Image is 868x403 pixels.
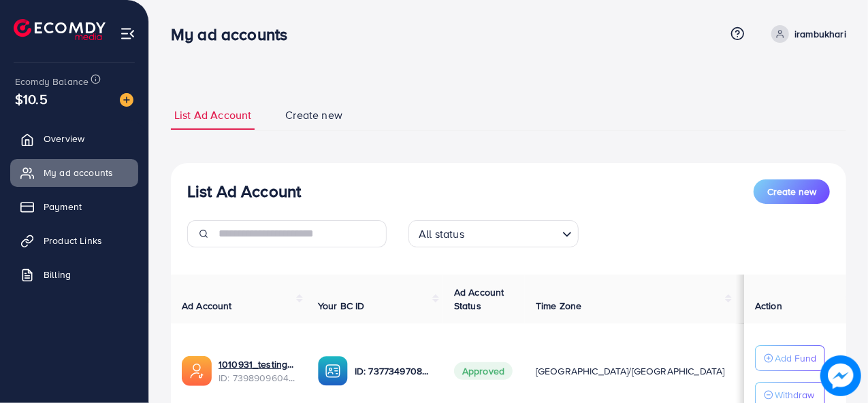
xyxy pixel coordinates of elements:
span: List Ad Account [174,107,251,123]
a: irambukhari [766,25,846,43]
div: Search for option [408,220,579,247]
span: Overview [44,132,84,145]
p: ID: 7377349708576243728 [355,363,432,379]
button: Add Fund [755,345,825,371]
a: Product Links [10,227,138,254]
img: ic-ads-acc.e4c84228.svg [182,356,212,386]
p: Add Fund [775,350,816,366]
span: Ad Account [182,299,232,313]
h3: List Ad Account [187,181,301,201]
span: My ad accounts [44,166,113,179]
img: image [820,355,861,396]
span: All status [416,224,467,244]
span: Payment [44,200,82,213]
span: Time Zone [536,299,581,313]
button: Create new [754,179,830,204]
span: Action [755,299,782,313]
span: [GEOGRAPHIC_DATA]/[GEOGRAPHIC_DATA] [536,364,725,378]
span: Approved [454,362,513,380]
a: 1010931_testing products_1722692892755 [219,357,296,371]
input: Search for option [468,222,557,244]
a: Billing [10,261,138,288]
img: ic-ba-acc.ded83a64.svg [318,356,348,386]
img: menu [120,26,135,41]
span: Ecomdy Balance [15,75,89,88]
span: Ad Account Status [454,285,504,313]
div: <span class='underline'>1010931_testing products_1722692892755</span></br>7398909604979277841 [219,357,296,385]
a: Payment [10,193,138,220]
img: logo [14,19,106,40]
img: image [120,93,133,107]
span: $10.5 [15,89,48,109]
a: My ad accounts [10,159,138,186]
span: ID: 7398909604979277841 [219,371,296,385]
p: Withdraw [775,387,814,403]
h3: My ad accounts [171,24,298,44]
span: Your BC ID [318,299,365,313]
span: Create new [285,107,342,123]
span: Create new [767,185,816,198]
span: Billing [44,268,71,281]
p: irambukhari [794,26,846,42]
a: Overview [10,125,138,152]
span: Product Links [44,234,102,247]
